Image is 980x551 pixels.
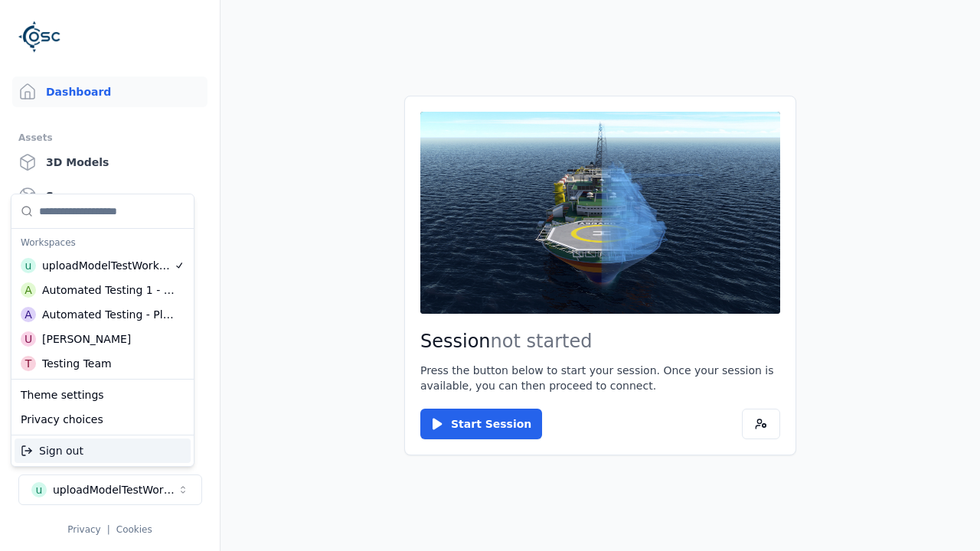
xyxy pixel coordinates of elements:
div: T [21,356,36,371]
div: Automated Testing 1 - Playwright [42,282,175,298]
div: Workspaces [15,232,191,253]
div: Automated Testing - Playwright [42,307,175,322]
div: Theme settings [15,383,191,407]
div: Suggestions [11,194,194,379]
div: U [21,331,36,347]
div: Suggestions [11,380,194,435]
div: Privacy choices [15,407,191,432]
div: uploadModelTestWorkspace [42,258,174,273]
div: A [21,307,36,322]
div: Testing Team [42,356,112,371]
div: Suggestions [11,435,194,466]
div: u [21,258,36,273]
div: A [21,282,36,298]
div: Sign out [15,439,191,463]
div: [PERSON_NAME] [42,331,131,347]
